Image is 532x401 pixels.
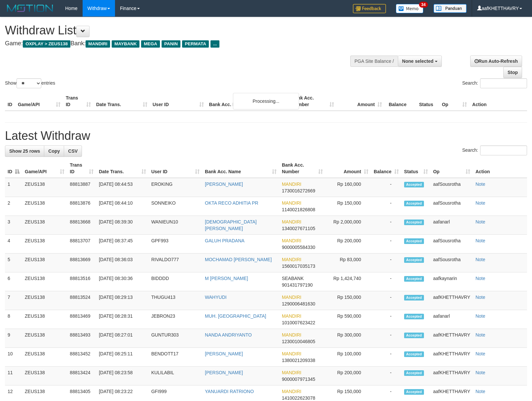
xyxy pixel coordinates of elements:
[5,235,22,254] td: 4
[475,295,485,300] a: Note
[475,351,485,356] a: Note
[480,145,527,155] input: Search:
[462,145,527,155] label: Search:
[205,276,248,281] a: M [PERSON_NAME]
[23,40,70,48] span: OXPLAY > ZEUS138
[207,92,289,111] th: Bank Acc. Name
[44,145,64,157] a: Copy
[210,40,219,48] span: ...
[431,329,473,348] td: aafKHETTHAVRY
[22,159,67,178] th: Game/API: activate to sort column ascending
[282,295,301,300] span: MANDIRI
[22,235,67,254] td: ZEUS138
[22,348,67,367] td: ZEUS138
[431,178,473,197] td: aafSousrotha
[5,40,348,47] h4: Game: Bank:
[282,282,313,288] span: Copy 901431797190 to clipboard
[353,4,386,13] img: Feedback.jpg
[282,351,301,356] span: MANDIRI
[282,395,315,401] span: Copy 1410022623078 to clipboard
[141,40,160,48] span: MEGA
[404,314,424,319] span: Accepted
[431,159,473,178] th: Op: activate to sort column ascending
[205,389,254,394] a: YANUARDI RATRIONO
[67,178,96,197] td: 88813887
[470,92,527,111] th: Action
[96,159,148,178] th: Date Trans.: activate to sort column ascending
[325,348,371,367] td: Rp 100,000
[282,332,301,338] span: MANDIRI
[22,272,67,291] td: ZEUS138
[205,238,245,243] a: GALUH PRADANA
[149,159,202,178] th: User ID: activate to sort column ascending
[503,67,522,78] a: Stop
[205,200,258,206] a: OKTA RECO ADHITIA PR
[325,329,371,348] td: Rp 300,000
[337,92,385,111] th: Amount
[402,59,434,64] span: None selected
[205,257,272,262] a: MOCHAMAD [PERSON_NAME]
[470,56,522,67] a: Run Auto-Refresh
[67,291,96,310] td: 88813524
[371,367,401,385] td: -
[112,40,139,48] span: MAYBANK
[282,188,315,193] span: Copy 1730016272669 to clipboard
[149,367,202,385] td: KULILABIL
[325,178,371,197] td: Rp 160,000
[282,200,301,206] span: MANDIRI
[205,219,257,231] a: [DEMOGRAPHIC_DATA][PERSON_NAME]
[96,291,148,310] td: [DATE] 08:29:13
[96,254,148,272] td: [DATE] 08:36:03
[96,197,148,216] td: [DATE] 08:44:10
[17,78,41,88] select: Showentries
[149,178,202,197] td: EROKING
[371,348,401,367] td: -
[404,276,424,282] span: Accepted
[371,197,401,216] td: -
[5,310,22,329] td: 8
[149,272,202,291] td: BIDDDD
[5,291,22,310] td: 7
[475,370,485,375] a: Note
[404,389,424,395] span: Accepted
[96,367,148,385] td: [DATE] 08:23:58
[475,276,485,281] a: Note
[475,257,485,262] a: Note
[5,329,22,348] td: 9
[325,159,371,178] th: Amount: activate to sort column ascending
[282,370,301,375] span: MANDIRI
[96,272,148,291] td: [DATE] 08:30:36
[5,145,44,157] a: Show 25 rows
[96,329,148,348] td: [DATE] 08:27:01
[64,145,82,157] a: CSV
[149,254,202,272] td: RIVALDO777
[404,333,424,338] span: Accepted
[282,238,301,243] span: MANDIRI
[96,235,148,254] td: [DATE] 08:37:45
[289,92,337,111] th: Bank Acc. Number
[282,181,301,187] span: MANDIRI
[162,40,180,48] span: PANIN
[149,329,202,348] td: GUNTUR303
[431,348,473,367] td: aafKHETTHAVRY
[475,200,485,206] a: Note
[404,182,424,187] span: Accepted
[350,56,398,67] div: PGA Site Balance /
[67,235,96,254] td: 88813707
[404,351,424,357] span: Accepted
[371,178,401,197] td: -
[96,216,148,235] td: [DATE] 08:39:30
[325,216,371,235] td: Rp 2,000,000
[325,367,371,385] td: Rp 200,000
[439,92,470,111] th: Op
[149,216,202,235] td: WANIEUN10
[205,313,266,319] a: MUH. [GEOGRAPHIC_DATA]
[5,178,22,197] td: 1
[48,148,60,154] span: Copy
[22,254,67,272] td: ZEUS138
[396,4,424,13] img: Button%20Memo.svg
[22,178,67,197] td: ZEUS138
[5,129,527,142] h1: Latest Withdraw
[325,254,371,272] td: Rp 83,000
[233,93,299,109] div: Processing...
